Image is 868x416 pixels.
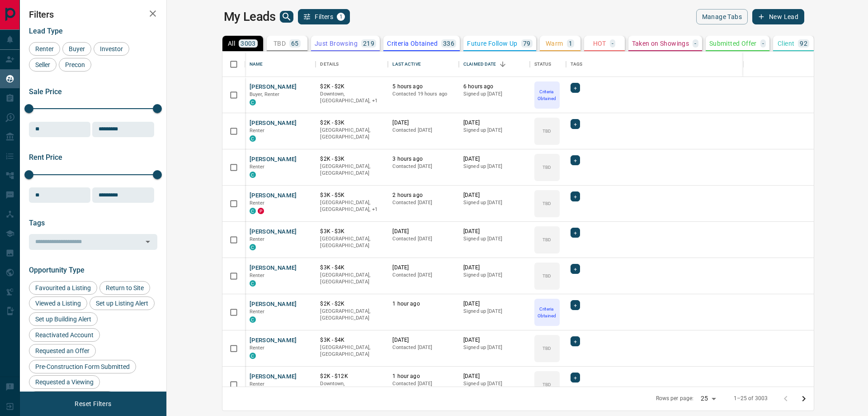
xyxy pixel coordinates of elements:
p: Contacted [DATE] [392,272,454,279]
p: $3K - $3K [320,228,383,235]
div: Renter [29,42,60,56]
p: Just Browsing [315,40,358,47]
button: [PERSON_NAME] [250,83,297,91]
p: Signed up [DATE] [463,308,525,315]
span: Requested an Offer [32,347,93,354]
div: Requested an Offer [29,344,96,358]
button: Manage Tabs [696,9,748,24]
span: + [574,120,577,129]
div: Details [320,52,339,77]
p: 1 hour ago [392,373,454,380]
div: Seller [29,58,57,72]
p: [GEOGRAPHIC_DATA], [GEOGRAPHIC_DATA] [320,163,383,177]
span: 1 [338,14,344,20]
span: Renter [250,200,265,206]
button: [PERSON_NAME] [250,300,297,309]
span: Renter [250,345,265,351]
p: [DATE] [463,264,525,272]
span: + [574,301,577,310]
div: + [571,83,580,93]
p: HOT [593,40,606,47]
p: TBD [274,40,286,47]
h1: My Leads [224,10,276,24]
div: Tags [566,52,849,77]
p: $2K - $2K [320,300,383,308]
span: + [574,192,577,201]
div: condos.ca [250,135,256,142]
p: 79 [523,40,531,47]
span: + [574,264,577,273]
p: [GEOGRAPHIC_DATA], [GEOGRAPHIC_DATA] [320,344,383,358]
div: condos.ca [250,280,256,287]
p: Signed up [DATE] [463,127,525,134]
p: TBD [542,273,551,279]
p: Contacted [DATE] [392,127,454,134]
div: Last Active [392,52,420,77]
p: 1 [569,40,572,47]
p: [DATE] [463,228,525,235]
p: Rows per page: [656,395,694,402]
p: [GEOGRAPHIC_DATA], [GEOGRAPHIC_DATA] [320,308,383,322]
p: 1–25 of 3003 [734,395,768,402]
div: Precon [59,58,91,72]
button: [PERSON_NAME] [250,228,297,236]
div: condos.ca [250,316,256,323]
p: TBD [542,164,551,171]
p: [DATE] [392,228,454,235]
p: TBD [542,128,551,134]
button: New Lead [752,9,804,24]
span: Pre-Construction Form Submitted [32,363,133,370]
p: Contacted 19 hours ago [392,91,454,98]
div: + [571,373,580,383]
div: Investor [94,42,129,56]
button: Open [142,235,154,248]
p: 6 hours ago [463,83,525,91]
p: Criteria Obtained [535,88,559,102]
span: Lead Type [29,27,63,35]
button: [PERSON_NAME] [250,191,297,200]
span: Favourited a Listing [32,284,94,292]
p: $2K - $12K [320,373,383,380]
div: Tags [571,52,583,77]
button: [PERSON_NAME] [250,155,297,164]
p: [DATE] [463,119,525,127]
p: Criteria Obtained [387,40,438,47]
div: + [571,300,580,310]
p: $3K - $5K [320,191,383,199]
p: Client [778,40,794,47]
div: condos.ca [250,208,256,214]
p: [DATE] [463,155,525,163]
p: 3003 [241,40,256,47]
p: Contacted [DATE] [392,380,454,387]
p: Future Follow Up [467,40,517,47]
div: Favourited a Listing [29,281,97,295]
button: [PERSON_NAME] [250,119,297,128]
span: Set up Building Alert [32,316,94,323]
p: Signed up [DATE] [463,380,525,387]
span: Return to Site [103,284,147,292]
p: - [762,40,764,47]
p: Signed up [DATE] [463,235,525,243]
p: - [694,40,696,47]
div: Return to Site [99,281,150,295]
span: + [574,156,577,165]
button: Reset Filters [69,396,117,411]
span: Buyer [66,45,88,53]
p: [DATE] [463,191,525,199]
p: - [612,40,613,47]
p: $3K - $4K [320,336,383,344]
button: search button [280,11,293,23]
div: + [571,228,580,238]
p: $2K - $2K [320,83,383,91]
div: + [571,336,580,346]
p: [DATE] [463,373,525,380]
p: 92 [800,40,807,47]
p: Submitted Offer [709,40,757,47]
div: + [571,155,580,165]
p: TBD [542,236,551,243]
div: Set up Building Alert [29,312,98,326]
p: [DATE] [392,264,454,272]
span: Tags [29,219,45,227]
p: [DATE] [463,300,525,308]
p: 2 hours ago [392,191,454,199]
